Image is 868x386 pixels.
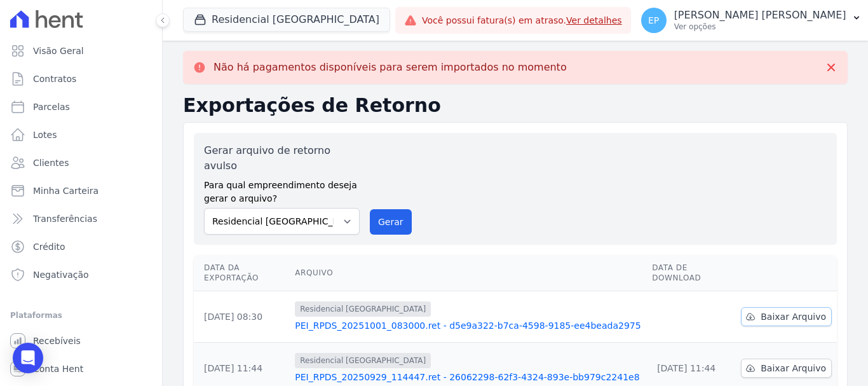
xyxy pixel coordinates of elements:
[33,334,81,347] span: Recebíveis
[5,262,157,287] a: Negativação
[295,319,642,332] a: PEI_RPDS_20251001_083000.ret - d5e9a322-b7ca-4598-9185-ee4beada2975
[33,362,83,375] span: Conta Hent
[204,143,360,174] label: Gerar arquivo de retorno avulso
[761,310,826,323] span: Baixar Arquivo
[13,343,43,373] div: Open Intercom Messenger
[33,100,70,113] span: Parcelas
[5,94,157,120] a: Parcelas
[33,268,89,281] span: Negativação
[214,61,567,74] p: Não há pagamentos disponíveis para serem importados no momento
[761,362,826,375] span: Baixar Arquivo
[33,240,65,253] span: Crédito
[204,174,360,205] label: Para qual empreendimento deseja gerar o arquivo?
[290,255,647,291] th: Arquivo
[33,72,76,85] span: Contratos
[194,291,290,343] td: [DATE] 08:30
[33,45,84,57] span: Visão Geral
[5,178,157,203] a: Minha Carteira
[10,308,152,323] div: Plataformas
[33,212,97,225] span: Transferências
[295,301,431,317] span: Residencial [GEOGRAPHIC_DATA]
[33,184,98,197] span: Minha Carteira
[194,255,290,291] th: Data da Exportação
[5,150,157,176] a: Clientes
[295,371,642,383] a: PEI_RPDS_20250929_114447.ret - 26062298-62f3-4324-893e-bb979c2241e8
[5,206,157,231] a: Transferências
[5,66,157,92] a: Contratos
[741,307,832,326] a: Baixar Arquivo
[422,14,622,27] span: Você possui fatura(s) em atraso.
[183,8,390,32] button: Residencial [GEOGRAPHIC_DATA]
[674,22,846,32] p: Ver opções
[741,359,832,378] a: Baixar Arquivo
[648,16,659,25] span: EP
[183,94,848,117] h2: Exportações de Retorno
[5,356,157,382] a: Conta Hent
[33,128,57,141] span: Lotes
[566,15,622,25] a: Ver detalhes
[5,38,157,64] a: Visão Geral
[5,328,157,354] a: Recebíveis
[33,156,69,169] span: Clientes
[5,122,157,148] a: Lotes
[674,9,846,22] p: [PERSON_NAME] [PERSON_NAME]
[295,353,431,368] span: Residencial [GEOGRAPHIC_DATA]
[5,234,157,259] a: Crédito
[647,255,736,291] th: Data de Download
[370,209,412,235] button: Gerar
